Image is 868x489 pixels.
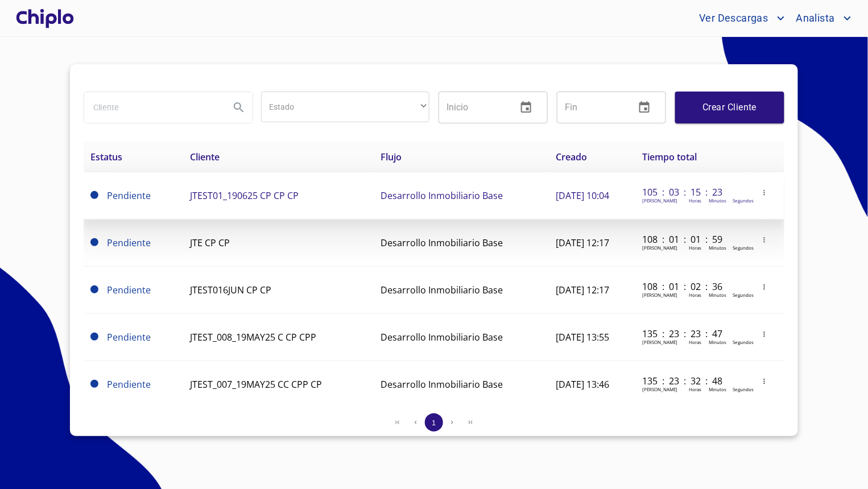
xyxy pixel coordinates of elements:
[642,375,719,387] p: 135 : 23 : 32 : 48
[733,292,754,298] p: Segundos
[107,331,151,343] span: Pendiente
[107,237,151,249] span: Pendiente
[709,244,726,251] p: Minutos
[90,380,98,388] span: Pendiente
[709,339,726,345] p: Minutos
[381,331,503,343] span: Desarrollo Inmobiliario Base
[642,233,719,246] p: 108 : 01 : 01 : 59
[709,292,726,298] p: Minutos
[107,284,151,296] span: Pendiente
[107,378,151,391] span: Pendiente
[642,244,677,251] p: [PERSON_NAME]
[556,284,609,296] span: [DATE] 12:17
[691,9,788,27] button: account of current user
[689,386,701,392] p: Horas
[689,339,701,345] p: Horas
[684,100,775,115] span: Crear Cliente
[432,418,436,427] span: 1
[556,331,609,343] span: [DATE] 13:55
[90,238,98,246] span: Pendiente
[381,189,503,202] span: Desarrollo Inmobiliario Base
[709,197,726,204] p: Minutos
[689,197,701,204] p: Horas
[691,9,774,27] span: Ver Descargas
[788,9,854,27] button: account of current user
[788,9,841,27] span: Analista
[381,151,402,163] span: Flujo
[689,292,701,298] p: Horas
[84,92,221,123] input: search
[642,151,697,163] span: Tiempo total
[90,191,98,199] span: Pendiente
[689,244,701,251] p: Horas
[107,189,151,202] span: Pendiente
[190,237,230,249] span: JTE CP CP
[190,378,322,391] span: JTEST_007_19MAY25 CC CPP CP
[90,151,122,163] span: Estatus
[642,292,677,298] p: [PERSON_NAME]
[381,284,503,296] span: Desarrollo Inmobiliario Base
[642,386,677,392] p: [PERSON_NAME]
[556,151,587,163] span: Creado
[733,386,754,392] p: Segundos
[642,197,677,204] p: [PERSON_NAME]
[556,237,609,249] span: [DATE] 12:17
[733,339,754,345] p: Segundos
[190,284,271,296] span: JTEST016JUN CP CP
[225,94,253,121] button: Search
[190,331,316,343] span: JTEST_008_19MAY25 C CP CPP
[90,285,98,293] span: Pendiente
[642,328,719,340] p: 135 : 23 : 23 : 47
[709,386,726,392] p: Minutos
[190,151,220,163] span: Cliente
[90,333,98,341] span: Pendiente
[642,186,719,198] p: 105 : 03 : 15 : 23
[642,339,677,345] p: [PERSON_NAME]
[642,280,719,293] p: 108 : 01 : 02 : 36
[733,197,754,204] p: Segundos
[381,237,503,249] span: Desarrollo Inmobiliario Base
[556,378,609,391] span: [DATE] 13:46
[556,189,609,202] span: [DATE] 10:04
[190,189,299,202] span: JTEST01_190625 CP CP CP
[425,413,443,432] button: 1
[261,92,429,122] div: ​
[381,378,503,391] span: Desarrollo Inmobiliario Base
[675,92,784,123] button: Crear Cliente
[733,244,754,251] p: Segundos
